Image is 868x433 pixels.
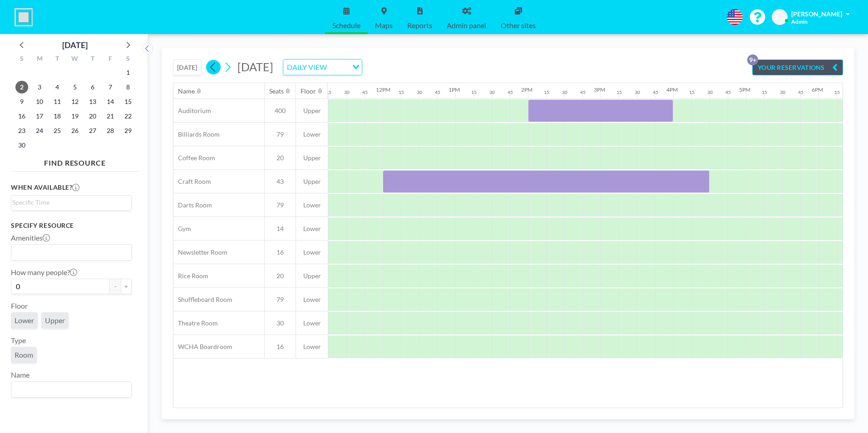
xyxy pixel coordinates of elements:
div: 4PM [666,86,678,93]
span: 79 [265,295,296,304]
span: Schedule [332,22,360,29]
span: Shuffleboard Room [173,295,232,304]
span: Saturday, November 1, 2025 [122,66,134,79]
span: Lower [296,295,328,304]
span: Maps [375,22,393,29]
h4: FIND RESOURCE [11,155,139,167]
div: Search for option [11,245,131,260]
span: Thursday, November 20, 2025 [86,110,99,123]
span: Sunday, November 2, 2025 [15,81,28,93]
img: organization-logo [15,8,33,26]
span: Wednesday, November 5, 2025 [69,81,81,93]
div: S [119,54,137,65]
span: 79 [265,201,296,209]
span: 20 [265,272,296,280]
input: Search for option [12,197,126,207]
span: Lower [15,316,34,325]
span: Sunday, November 9, 2025 [15,95,28,108]
span: Saturday, November 15, 2025 [122,95,134,108]
span: Monday, November 24, 2025 [33,124,46,137]
span: 16 [265,343,296,351]
div: 45 [798,89,804,95]
h3: Specify resource [11,221,132,230]
span: Lower [296,319,328,327]
p: 9+ [747,54,758,65]
div: T [84,54,101,65]
span: Upper [296,272,328,280]
label: Type [11,336,26,345]
span: 43 [265,177,296,186]
span: Friday, November 7, 2025 [104,81,117,93]
span: [DATE] [237,60,273,74]
span: Auditorium [173,107,211,115]
span: Thursday, November 6, 2025 [86,81,99,93]
div: 15 [544,89,549,95]
div: 3PM [594,86,605,93]
span: Upper [296,177,328,186]
div: 15 [689,89,695,95]
span: Tuesday, November 4, 2025 [51,81,64,93]
span: Billiards Room [173,130,220,138]
button: - [110,279,121,294]
span: Sunday, November 30, 2025 [15,139,28,152]
span: Rice Room [173,272,208,280]
span: Room [15,350,33,359]
div: 2PM [521,86,533,93]
span: Wednesday, November 26, 2025 [69,124,81,137]
input: Search for option [12,246,126,258]
div: 5PM [739,86,750,93]
div: 15 [471,89,477,95]
input: Search for option [12,384,126,395]
span: Wednesday, November 19, 2025 [69,110,81,123]
span: Monday, November 10, 2025 [33,95,46,108]
span: Friday, November 28, 2025 [104,124,117,137]
label: Name [11,370,30,379]
span: Newsletter Room [173,248,227,256]
div: 45 [653,89,658,95]
span: Lower [296,225,328,233]
span: Saturday, November 29, 2025 [122,124,134,137]
div: 45 [725,89,731,95]
div: Floor [301,87,316,95]
span: Coffee Room [173,154,215,162]
span: Friday, November 21, 2025 [104,110,117,123]
span: Upper [45,316,65,325]
span: Saturday, November 22, 2025 [122,110,134,123]
div: Name [178,87,195,95]
div: 15 [616,89,622,95]
div: 30 [635,89,640,95]
label: Amenities [11,233,50,242]
div: 30 [344,89,350,95]
div: Seats [269,87,284,95]
span: 400 [265,107,296,115]
div: 30 [707,89,713,95]
div: Search for option [283,59,362,75]
span: Saturday, November 8, 2025 [122,81,134,93]
span: Thursday, November 27, 2025 [86,124,99,137]
div: 30 [780,89,785,95]
div: 15 [326,89,331,95]
span: Other sites [501,22,536,29]
span: Lower [296,130,328,138]
span: 30 [265,319,296,327]
span: Wednesday, November 12, 2025 [69,95,81,108]
div: 30 [417,89,422,95]
span: 14 [265,225,296,233]
label: Floor [11,301,28,310]
div: 45 [580,89,586,95]
span: Sunday, November 16, 2025 [15,110,28,123]
div: 30 [562,89,567,95]
div: W [66,54,84,65]
span: DAILY VIEW [285,61,329,73]
span: Lower [296,201,328,209]
span: Tuesday, November 25, 2025 [51,124,64,137]
span: Tuesday, November 18, 2025 [51,110,64,123]
div: [DATE] [62,39,88,51]
div: F [101,54,119,65]
div: 15 [399,89,404,95]
div: T [49,54,66,65]
button: + [121,279,132,294]
div: 1PM [449,86,460,93]
span: 20 [265,154,296,162]
button: YOUR RESERVATIONS9+ [752,59,843,75]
